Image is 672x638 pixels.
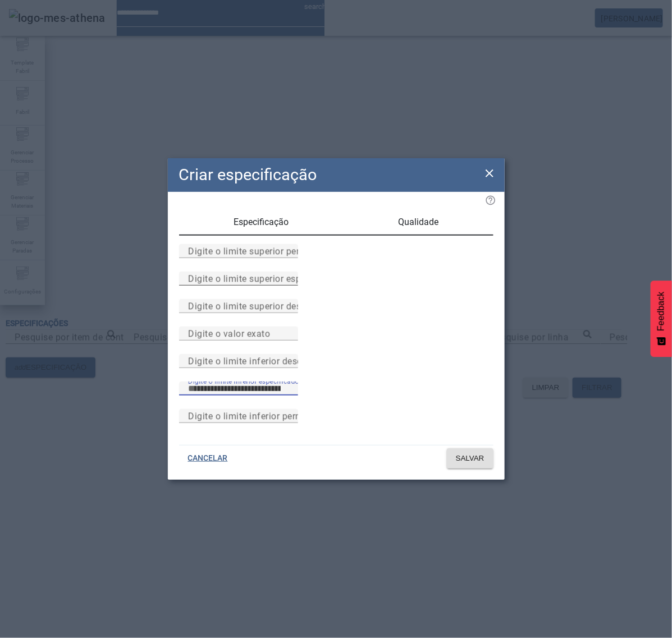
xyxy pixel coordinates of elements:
[188,377,299,385] mat-label: Digite o limite inferior especificado
[456,453,484,464] span: SALVAR
[398,218,438,227] span: Qualidade
[188,246,326,256] mat-label: Digite o limite superior permitido
[188,328,270,339] mat-label: Digite o valor exato
[447,448,493,469] button: SALVAR
[234,218,289,227] span: Especificação
[188,356,321,366] mat-label: Digite o limite inferior desejado
[651,281,672,357] button: Feedback - Mostrar pesquisa
[179,163,317,187] h2: Criar especificação
[656,292,666,331] span: Feedback
[188,301,324,311] mat-label: Digite o limite superior desejado
[179,448,237,469] button: CANCELAR
[188,453,228,464] span: CANCELAR
[188,411,322,421] mat-label: Digite o limite inferior permitido
[188,273,340,284] mat-label: Digite o limite superior especificado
